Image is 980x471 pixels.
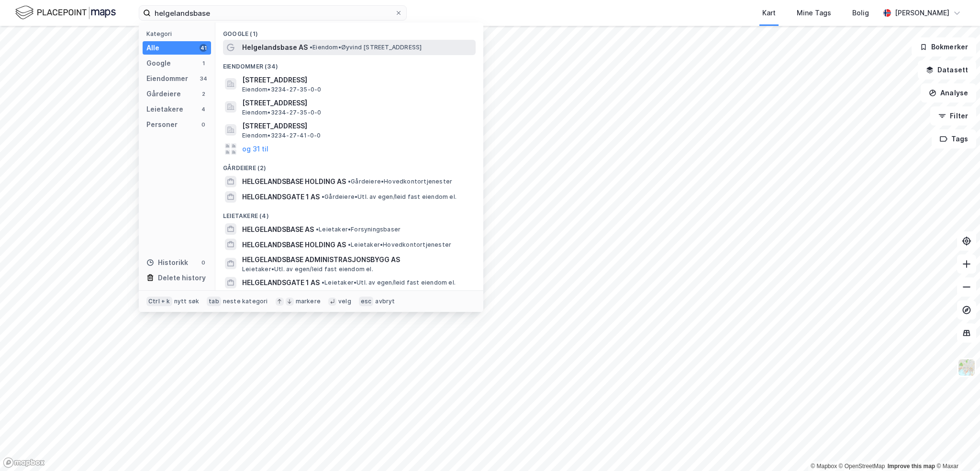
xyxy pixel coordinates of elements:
[146,88,181,100] div: Gårdeiere
[242,74,472,86] span: [STREET_ADDRESS]
[811,463,837,470] a: Mapbox
[200,105,207,113] div: 4
[15,4,116,21] img: logo.f888ab2527a4732fd821a326f86c7f29.svg
[242,277,320,288] span: HELGELANDSGATE 1 AS
[322,279,324,286] span: •
[242,42,308,53] span: Helgelandsbase AS
[296,298,321,305] div: markere
[912,37,976,57] button: Bokmerker
[215,55,483,72] div: Eiendommer (34)
[146,57,171,69] div: Google
[200,59,207,67] div: 1
[200,44,207,52] div: 41
[316,226,401,233] span: Leietaker • Forsyningsbaser
[242,265,373,273] span: Leietaker • Utl. av egen/leid fast eiendom el.
[146,30,211,37] div: Kategori
[348,178,351,185] span: •
[242,191,320,203] span: HELGELANDSGATE 1 AS
[797,7,831,19] div: Mine Tags
[852,7,869,19] div: Bolig
[146,257,188,268] div: Historikk
[322,193,324,200] span: •
[242,176,346,187] span: HELGELANDSBASE HOLDING AS
[146,297,172,306] div: Ctrl + k
[322,279,456,287] span: Leietaker • Utl. av egen/leid fast eiendom el.
[932,425,980,471] iframe: Chat Widget
[895,7,949,19] div: [PERSON_NAME]
[200,90,207,98] div: 2
[348,241,351,248] span: •
[207,297,221,306] div: tab
[242,97,472,109] span: [STREET_ADDRESS]
[158,272,206,284] div: Delete history
[338,298,351,305] div: velg
[215,205,483,222] div: Leietakere (4)
[921,83,976,103] button: Analyse
[310,44,312,51] span: •
[174,298,200,305] div: nytt søk
[242,239,346,251] span: HELGELANDSBASE HOLDING AS
[200,259,207,266] div: 0
[918,60,976,80] button: Datasett
[958,358,976,377] img: Z
[242,120,472,132] span: [STREET_ADDRESS]
[348,178,452,185] span: Gårdeiere • Hovedkontortjenester
[310,44,422,51] span: Eiendom • Øyvind [STREET_ADDRESS]
[242,254,472,265] span: HELGELANDSBASE ADMINISTRASJONSBYGG AS
[242,109,321,116] span: Eiendom • 3234-27-35-0-0
[930,106,976,126] button: Filter
[839,463,885,470] a: OpenStreetMap
[3,457,45,468] a: Mapbox homepage
[932,129,976,149] button: Tags
[242,132,321,139] span: Eiendom • 3234-27-41-0-0
[146,73,188,84] div: Eiendommer
[242,143,268,155] button: og 31 til
[146,103,183,115] div: Leietakere
[375,298,395,305] div: avbryt
[215,23,483,40] div: Google (1)
[146,42,159,54] div: Alle
[215,157,483,174] div: Gårdeiere (2)
[223,298,268,305] div: neste kategori
[200,75,207,82] div: 34
[762,7,776,19] div: Kart
[359,297,374,306] div: esc
[242,224,314,235] span: HELGELANDSBASE AS
[316,226,319,233] span: •
[888,463,935,470] a: Improve this map
[348,241,451,249] span: Leietaker • Hovedkontortjenester
[146,119,178,130] div: Personer
[322,193,457,201] span: Gårdeiere • Utl. av egen/leid fast eiendom el.
[151,6,395,20] input: Søk på adresse, matrikkel, gårdeiere, leietakere eller personer
[200,121,207,128] div: 0
[242,86,321,93] span: Eiendom • 3234-27-35-0-0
